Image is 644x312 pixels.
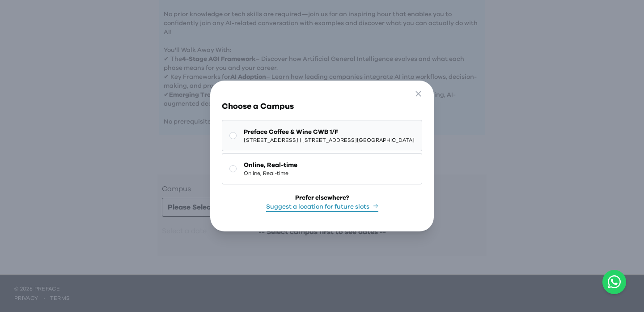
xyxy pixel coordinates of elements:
div: Prefer elsewhere? [295,193,349,202]
button: Online, Real-timeOnline, Real-time [222,153,422,184]
button: Suggest a location for future slots [266,202,378,212]
span: Online, Real-time [244,170,297,177]
span: Preface Coffee & Wine CWB 1/F [244,128,415,137]
span: Online, Real-time [244,161,297,170]
h3: Choose a Campus [222,100,422,113]
span: [STREET_ADDRESS] | [STREET_ADDRESS][GEOGRAPHIC_DATA] [244,137,415,144]
button: Preface Coffee & Wine CWB 1/F[STREET_ADDRESS] | [STREET_ADDRESS][GEOGRAPHIC_DATA] [222,120,422,151]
